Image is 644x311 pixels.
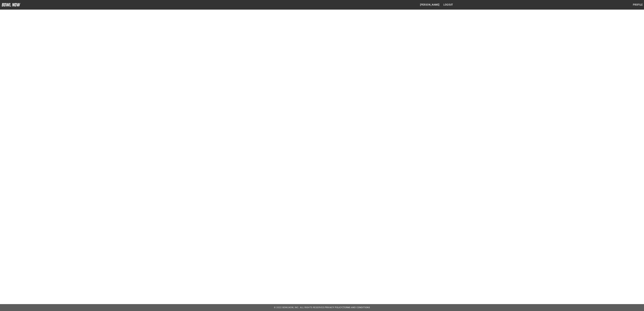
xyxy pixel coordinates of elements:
span: © 2022 BowlNow, Inc. All Rights Reserved. [274,306,325,309]
button: Profile [632,2,644,8]
a: Terms and Conditions [343,306,370,309]
a: Privacy Policy [325,306,343,309]
button: Logout [442,2,454,8]
button: [PERSON_NAME] [419,2,441,8]
img: logo [2,3,20,6]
